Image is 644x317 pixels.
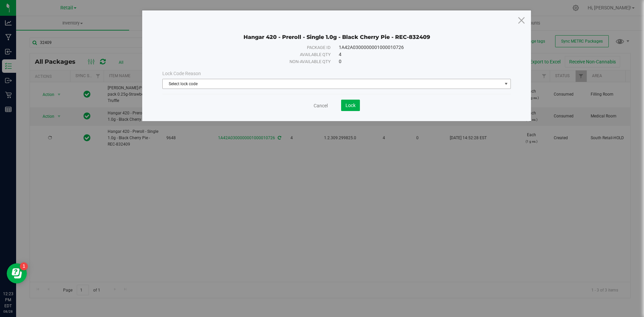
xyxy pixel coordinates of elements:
span: Select lock code [163,79,502,89]
div: 1A42A0300000001000010726 [339,44,496,51]
div: Hangar 420 - Preroll - Single 1.0g - Black Cherry Pie - REC-832409 [162,24,511,41]
div: 4 [339,51,496,58]
iframe: Resource center [7,263,27,283]
div: Package ID [177,44,331,51]
button: Lock [341,100,360,111]
span: Lock Code Reason [162,71,201,76]
div: Available qty [177,51,331,58]
div: 0 [339,58,496,65]
div: Non-available qty [177,58,331,65]
span: select [502,79,511,89]
iframe: Resource center unread badge [20,262,28,270]
span: Lock [345,103,356,108]
a: Cancel [314,102,328,109]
